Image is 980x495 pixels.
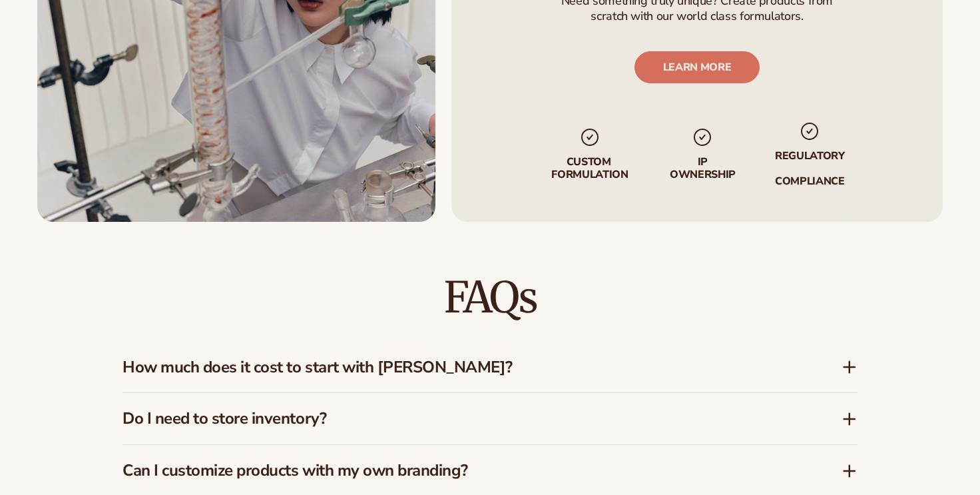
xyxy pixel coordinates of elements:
p: IP Ownership [669,156,737,181]
a: LEARN MORE [634,51,760,83]
h2: FAQs [122,275,857,320]
img: checkmark_svg [579,127,601,148]
img: checkmark_svg [800,121,821,142]
h3: Can I customize products with my own branding? [122,461,802,480]
h3: Do I need to store inventory? [122,409,802,428]
h3: How much does it cost to start with [PERSON_NAME]? [122,358,802,377]
p: scratch with our world class formulators. [561,9,833,24]
p: regulatory compliance [774,150,846,189]
img: checkmark_svg [692,127,714,148]
p: Custom formulation [549,156,632,181]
